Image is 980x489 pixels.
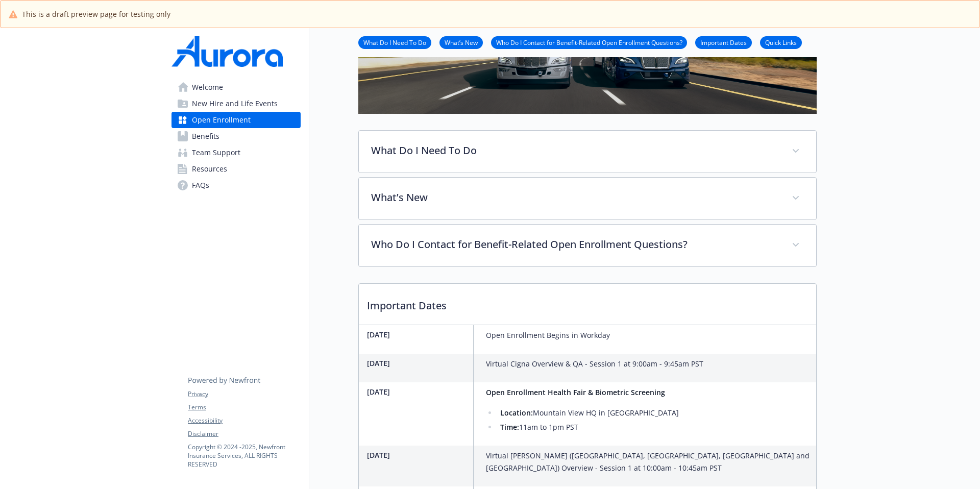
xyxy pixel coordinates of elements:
[359,284,816,322] p: Important Dates
[486,329,610,341] p: Open Enrollment Begins in Workday
[367,450,469,460] p: [DATE]
[359,225,816,266] div: Who Do I Contact for Benefit-Related Open Enrollment Questions?
[760,37,802,47] a: Quick Links
[192,95,278,112] span: New Hire and Life Events
[491,37,687,47] a: Who Do I Contact for Benefit-Related Open Enrollment Questions?
[439,37,483,47] a: What’s New
[192,112,251,128] span: Open Enrollment
[486,387,665,397] strong: Open Enrollment Health Fair & Biometric Screening
[358,37,431,47] a: What Do I Need To Do
[192,161,227,177] span: Resources
[171,112,301,128] a: Open Enrollment
[171,128,301,144] a: Benefits
[22,9,170,19] span: This is a draft preview page for testing only
[171,161,301,177] a: Resources
[500,422,519,432] strong: Time:
[497,421,679,433] li: 11am to 1pm PST
[171,144,301,161] a: Team Support
[695,37,752,47] a: Important Dates
[497,407,679,419] li: Mountain View HQ in [GEOGRAPHIC_DATA]
[486,358,703,370] p: Virtual Cigna Overview & QA - Session 1 at 9:00am - 9:45am PST
[359,178,816,219] div: What’s New
[192,79,223,95] span: Welcome
[500,408,533,418] strong: Location:
[367,386,469,397] p: [DATE]
[171,95,301,112] a: New Hire and Life Events
[371,143,779,158] p: What Do I Need To Do
[188,429,300,438] a: Disclaimer
[192,177,209,193] span: FAQs
[359,131,816,173] div: What Do I Need To Do
[188,389,300,399] a: Privacy
[367,329,469,340] p: [DATE]
[171,79,301,95] a: Welcome
[188,443,300,469] p: Copyright © 2024 - 2025 , Newfront Insurance Services, ALL RIGHTS RESERVED
[192,128,219,144] span: Benefits
[371,190,779,205] p: What’s New
[188,416,300,425] a: Accessibility
[371,237,779,252] p: Who Do I Contact for Benefit-Related Open Enrollment Questions?
[171,177,301,193] a: FAQs
[188,403,300,412] a: Terms
[192,144,240,161] span: Team Support
[486,450,812,474] p: Virtual [PERSON_NAME] ([GEOGRAPHIC_DATA], [GEOGRAPHIC_DATA], [GEOGRAPHIC_DATA] and [GEOGRAPHIC_DA...
[367,358,469,369] p: [DATE]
